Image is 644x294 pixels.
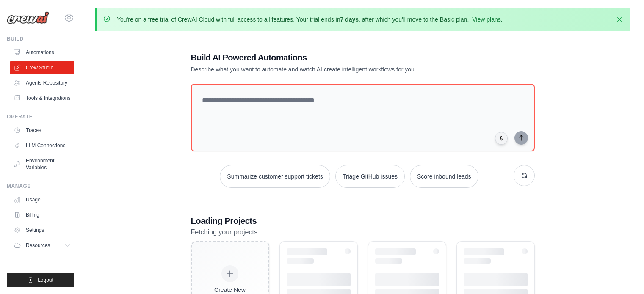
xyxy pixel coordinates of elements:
button: Logout [7,273,74,287]
h3: Loading Projects [191,215,535,227]
p: Fetching your projects... [191,227,535,238]
div: Create New [210,286,250,294]
a: LLM Connections [10,139,74,152]
button: Summarize customer support tickets [220,165,330,188]
button: Get new suggestions [514,165,535,186]
a: Settings [10,223,74,237]
strong: 7 days [340,16,359,23]
button: Score inbound leads [410,165,478,188]
div: Build [7,36,74,42]
button: Click to speak your automation idea [495,132,508,145]
a: View plans [472,16,500,23]
a: Environment Variables [10,154,74,174]
a: Automations [10,46,74,59]
a: Usage [10,193,74,206]
p: You're on a free trial of CrewAI Cloud with full access to all features. Your trial ends in , aft... [117,15,503,24]
a: Agents Repository [10,76,74,90]
a: Traces [10,124,74,137]
span: Logout [38,277,53,283]
button: Triage GitHub issues [335,165,405,188]
a: Billing [10,208,74,222]
h1: Build AI Powered Automations [191,52,475,63]
img: Logo [7,11,49,24]
a: Crew Studio [10,61,74,74]
button: Resources [10,239,74,252]
a: Tools & Integrations [10,91,74,105]
div: Operate [7,113,74,120]
p: Describe what you want to automate and watch AI create intelligent workflows for you [191,65,475,74]
div: Manage [7,183,74,190]
span: Resources [26,242,50,249]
